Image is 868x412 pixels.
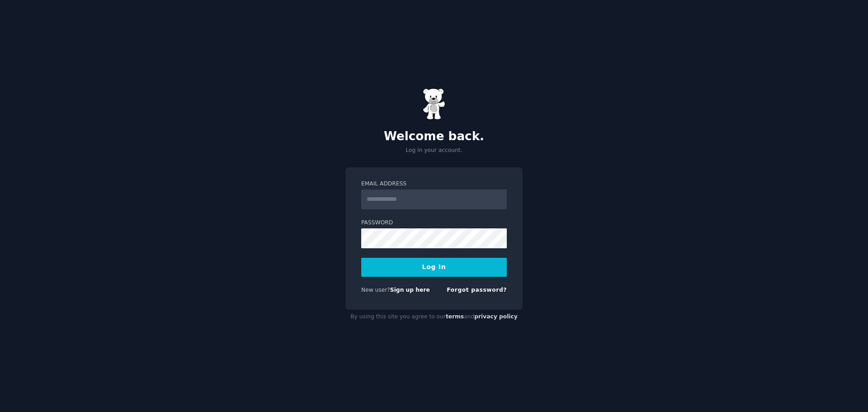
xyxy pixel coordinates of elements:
div: By using this site you agree to our and [345,310,523,324]
p: Log in your account. [345,147,523,155]
a: terms [446,313,464,320]
a: Forgot password? [447,287,507,293]
button: Log In [361,258,507,277]
a: Sign up here [390,287,430,293]
a: privacy policy [474,313,518,320]
span: New user? [361,287,390,293]
img: Gummy Bear [423,88,445,120]
label: Email Address [361,180,507,188]
label: Password [361,219,507,227]
h2: Welcome back. [345,129,523,144]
